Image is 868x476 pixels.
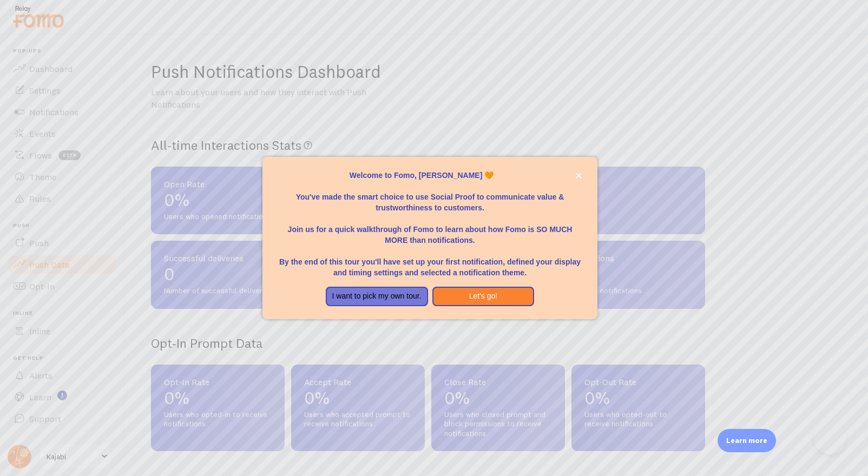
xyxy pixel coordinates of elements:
button: I want to pick my own tour. [326,287,428,306]
p: You've made the smart choice to use Social Proof to communicate value & trustworthiness to custom... [275,181,585,213]
p: Learn more [726,435,767,446]
p: By the end of this tour you'll have set up your first notification, defined your display and timi... [275,246,585,278]
div: Learn more [718,429,776,452]
button: close, [573,170,584,181]
div: Welcome to Fomo, Lisa Diletti 🧡You&amp;#39;ve made the smart choice to use Social Proof to commun... [262,157,598,319]
button: Let's go! [432,287,535,306]
p: Welcome to Fomo, [PERSON_NAME] 🧡 [275,170,585,181]
p: Join us for a quick walkthrough of Fomo to learn about how Fomo is SO MUCH MORE than notifications. [275,213,585,246]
